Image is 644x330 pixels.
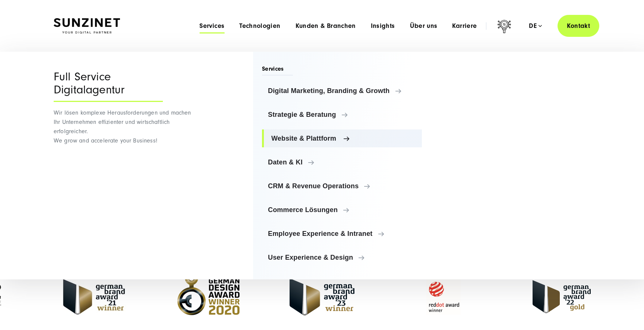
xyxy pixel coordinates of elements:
[268,111,416,118] span: Strategie & Beratung
[262,65,293,76] span: Services
[262,153,422,171] a: Daten & KI
[268,206,416,214] span: Commerce Lösungen
[262,177,422,195] a: CRM & Revenue Operations
[296,22,356,30] a: Kunden & Branchen
[268,87,416,94] span: Digital Marketing, Branding & Growth
[60,275,127,319] img: German Brand Award 2021 Winner - Full Service Digitalagentur SUNZINET
[268,158,416,166] span: Daten & KI
[262,225,422,243] a: Employee Experience & Intranet
[410,22,438,30] a: Über uns
[558,15,599,37] a: Kontakt
[290,278,354,315] img: German Brand Award 2023 Winner - Full Service digital agentur SUNZINET
[262,82,422,100] a: Digital Marketing, Branding & Growth
[268,254,416,261] span: User Experience & Design
[271,135,416,142] span: Website & Plattform
[262,249,422,266] a: User Experience & Design
[268,230,416,237] span: Employee Experience & Intranet
[262,201,422,219] a: Commerce Lösungen
[452,22,477,30] a: Karriere
[239,22,280,30] a: Technologien
[404,275,483,319] img: Reddot Award Winner - Full Service Digitalagentur SUNZINET
[177,278,240,315] img: German Design Award Winner 2020 - Full Service Digitalagentur SUNZINET
[371,22,395,30] a: Insights
[262,129,422,147] a: Website & Plattform
[533,280,591,313] img: German Brand Award 2022 Gold Winner - Full Service Digitalagentur SUNZINET
[54,18,120,34] img: SUNZINET Full Service Digital Agentur
[199,22,224,30] a: Services
[529,22,542,30] div: de
[54,109,191,144] span: Wir lösen komplexe Herausforderungen und machen Ihr Unternehmen effizienter und wirtschaftlich er...
[262,106,422,124] a: Strategie & Beratung
[268,182,416,190] span: CRM & Revenue Operations
[54,70,163,102] div: Full Service Digitalagentur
